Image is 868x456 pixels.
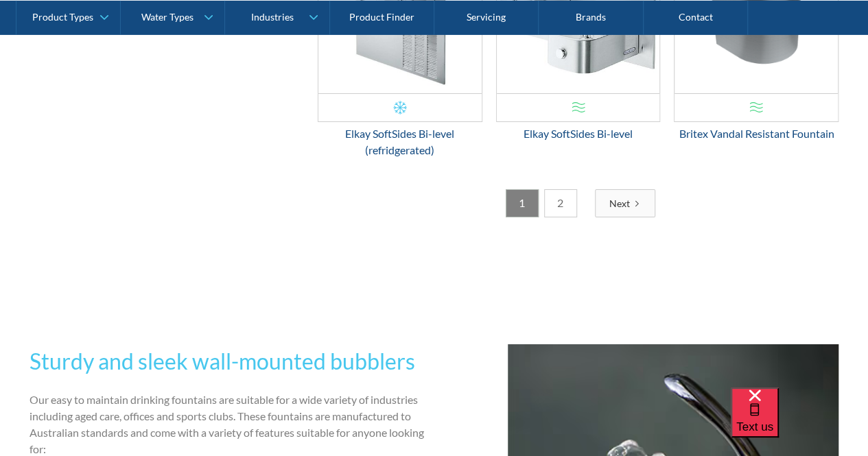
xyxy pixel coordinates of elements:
div: Next [609,196,630,211]
a: Next Page [595,189,655,217]
div: Product Types [32,11,93,23]
div: Elkay SoftSides Bi-level (refridgerated) [318,125,482,158]
a: 2 [544,189,577,217]
div: List [318,189,839,217]
div: Water Types [141,11,193,23]
h2: Sturdy and sleek wall-mounted bubblers [30,345,429,378]
div: Industries [250,11,293,23]
div: Britex Vandal Resistant Fountain [674,125,838,142]
div: Elkay SoftSides Bi-level [496,125,661,142]
a: 1 [506,189,539,217]
iframe: podium webchat widget bubble [731,387,868,456]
